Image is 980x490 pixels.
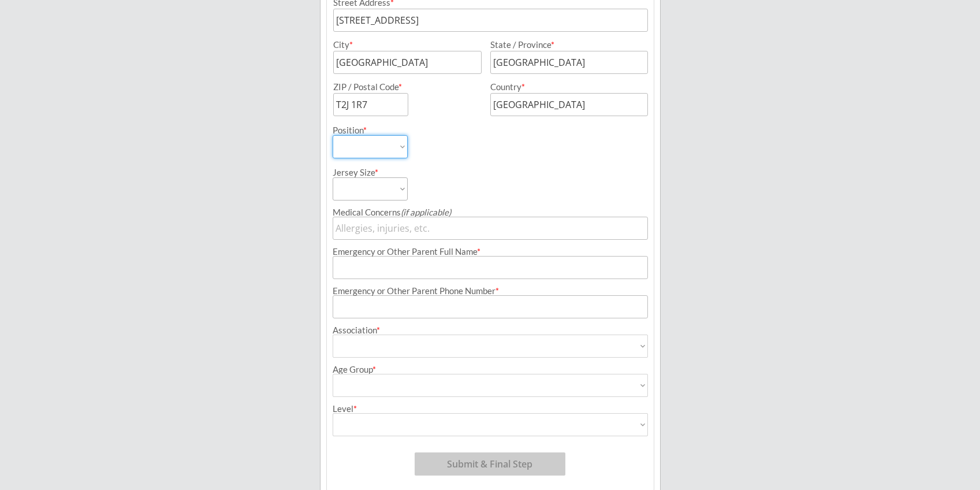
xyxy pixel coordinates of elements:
[333,326,648,335] div: Association
[333,83,480,91] div: ZIP / Postal Code
[415,452,565,476] button: Submit & Final Step
[401,207,451,217] em: (if applicable)
[333,168,392,177] div: Jersey Size
[333,208,648,217] div: Medical Concerns
[333,217,648,240] input: Allergies, injuries, etc.
[333,365,648,374] div: Age Group
[333,404,648,413] div: Level
[490,40,634,49] div: State / Province
[333,247,648,256] div: Emergency or Other Parent Full Name
[333,40,480,49] div: City
[333,287,648,295] div: Emergency or Other Parent Phone Number
[333,126,392,135] div: Position
[490,83,634,91] div: Country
